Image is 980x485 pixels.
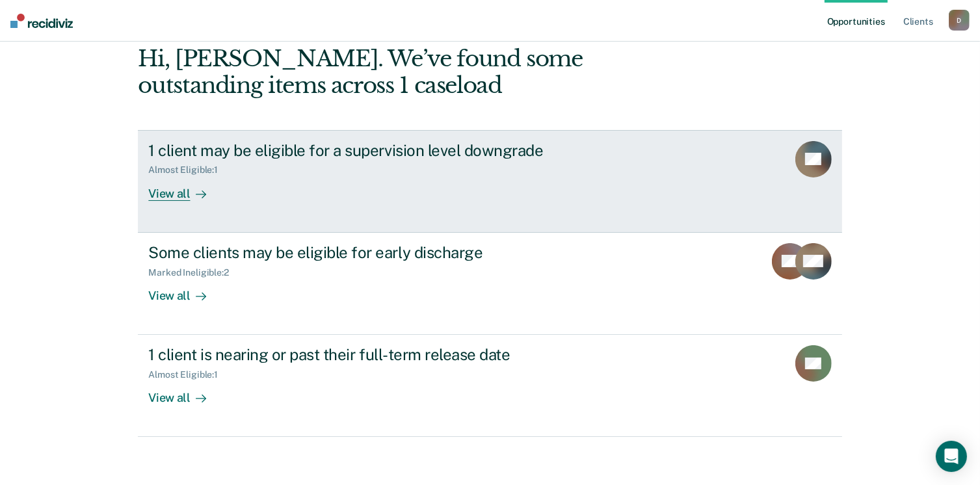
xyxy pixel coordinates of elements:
button: D [949,10,970,31]
div: View all [148,278,221,303]
img: Recidiviz [10,14,73,28]
div: Open Intercom Messenger [936,441,967,472]
div: View all [148,176,221,201]
div: 1 client is nearing or past their full-term release date [148,345,605,364]
div: Almost Eligible : 1 [148,164,228,176]
a: Some clients may be eligible for early dischargeMarked Ineligible:2View all [138,233,841,335]
div: View all [148,380,221,406]
a: 1 client may be eligible for a supervision level downgradeAlmost Eligible:1View all [138,130,841,233]
div: Almost Eligible : 1 [148,369,228,380]
a: 1 client is nearing or past their full-term release dateAlmost Eligible:1View all [138,335,841,437]
div: Marked Ineligible : 2 [148,267,239,278]
div: 1 client may be eligible for a supervision level downgrade [148,141,605,160]
div: Hi, [PERSON_NAME]. We’ve found some outstanding items across 1 caseload [138,46,701,99]
div: Some clients may be eligible for early discharge [148,243,605,262]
